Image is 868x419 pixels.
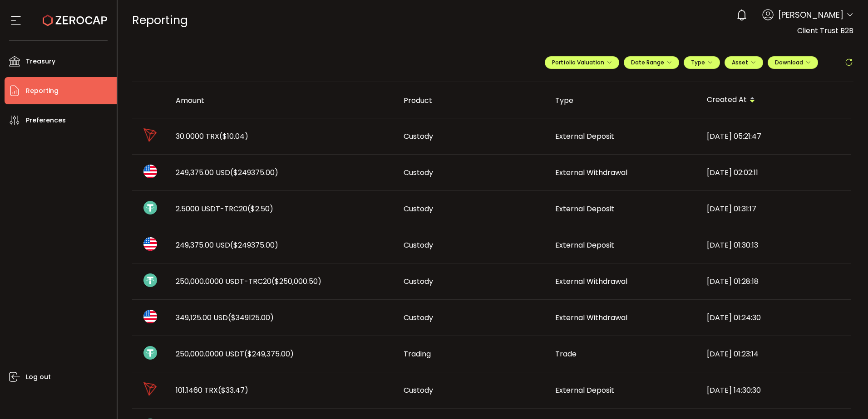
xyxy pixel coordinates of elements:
[624,56,679,69] button: Date Range
[26,84,59,97] span: Reporting
[218,385,248,395] span: ($33.47)
[143,201,157,214] img: usdt_portfolio.svg
[552,58,612,66] span: Portfolio Valuation
[26,55,55,68] span: Treasury
[247,204,273,214] span: ($2.50)
[143,310,157,323] img: usd_portfolio.svg
[700,167,851,178] div: [DATE] 02:02:11
[555,167,627,178] span: External Withdrawal
[555,131,614,141] span: External Deposit
[555,204,614,214] span: External Deposit
[404,349,431,359] span: Trading
[700,349,851,359] div: [DATE] 01:23:14
[143,165,157,178] img: usd_portfolio.svg
[230,167,278,178] span: ($249375.00)
[700,385,851,395] div: [DATE] 14:30:30
[143,128,157,142] img: trx_portfolio.png
[176,276,321,287] span: 250,000.0000 USDT-TRC20
[404,312,433,323] span: Custody
[700,312,851,323] div: [DATE] 01:24:30
[26,114,66,127] span: Preferences
[691,58,713,66] span: Type
[168,95,396,106] div: Amount
[26,370,51,384] span: Log out
[555,240,614,250] span: External Deposit
[700,204,851,214] div: [DATE] 01:31:17
[176,167,278,178] span: 249,375.00 USD
[725,56,763,69] button: Asset
[143,237,157,251] img: usd_portfolio.svg
[545,56,619,69] button: Portfolio Valuation
[396,95,548,106] div: Product
[404,385,433,395] span: Custody
[143,382,157,396] img: trx_portfolio.png
[797,25,853,36] span: Client Trust B2B
[555,276,627,287] span: External Withdrawal
[700,93,851,108] div: Created At
[631,58,672,66] span: Date Range
[700,131,851,141] div: [DATE] 05:21:47
[176,349,294,359] span: 250,000.0000 USDT
[548,95,700,106] div: Type
[244,349,294,359] span: ($249,375.00)
[176,240,278,250] span: 249,375.00 USD
[404,276,433,287] span: Custody
[778,9,843,21] span: [PERSON_NAME]
[143,346,157,360] img: usdt_portfolio.svg
[230,240,278,250] span: ($249375.00)
[768,56,818,69] button: Download
[823,375,868,419] iframe: Chat Widget
[404,167,433,178] span: Custody
[404,204,433,214] span: Custody
[555,385,614,395] span: External Deposit
[555,349,577,359] span: Trade
[132,12,188,28] span: Reporting
[176,131,248,141] span: 30.0000 TRX
[404,131,433,141] span: Custody
[176,312,274,323] span: 349,125.00 USD
[228,312,274,323] span: ($349125.00)
[684,56,720,69] button: Type
[775,58,811,66] span: Download
[219,131,248,141] span: ($10.04)
[700,240,851,250] div: [DATE] 01:30:13
[176,385,248,395] span: 101.1460 TRX
[143,273,157,287] img: usdt_portfolio.svg
[732,58,748,66] span: Asset
[176,204,273,214] span: 2.5000 USDT-TRC20
[700,276,851,287] div: [DATE] 01:28:18
[404,240,433,250] span: Custody
[271,276,321,287] span: ($250,000.50)
[555,312,627,323] span: External Withdrawal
